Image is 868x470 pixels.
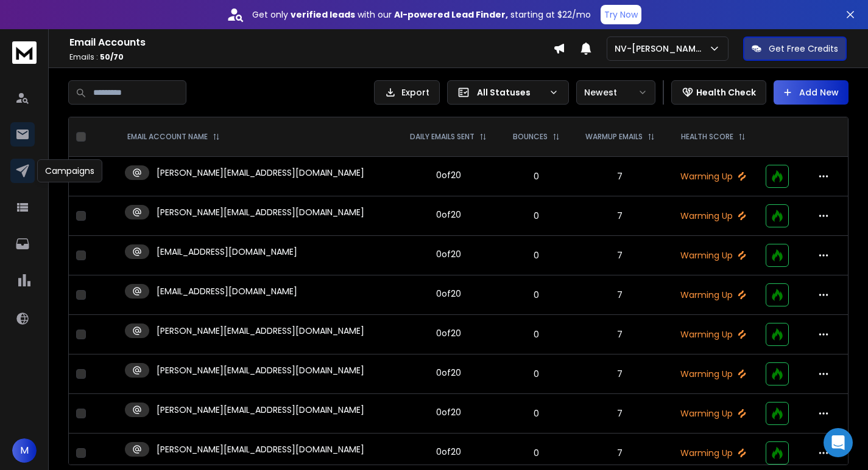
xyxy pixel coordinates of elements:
[436,367,461,379] div: 0 of 20
[508,368,565,380] p: 0
[394,9,508,21] strong: AI-powered Lead Finder,
[410,132,475,142] p: DAILY EMAILS SENT
[676,328,752,340] p: Warming Up
[69,52,553,62] p: Emails :
[157,167,364,179] p: [PERSON_NAME][EMAIL_ADDRESS][DOMAIN_NAME]
[436,406,461,418] div: 0 of 20
[696,86,756,98] p: Health Check
[508,249,565,261] p: 0
[508,289,565,301] p: 0
[508,170,565,182] p: 0
[69,35,553,50] h1: Email Accounts
[572,157,668,196] td: 7
[157,325,364,337] p: [PERSON_NAME][EMAIL_ADDRESS][DOMAIN_NAME]
[157,285,297,297] p: [EMAIL_ADDRESS][DOMAIN_NAME]
[676,170,752,182] p: Warming Up
[572,275,668,315] td: 7
[604,9,638,21] p: Try Now
[436,169,461,181] div: 0 of 20
[572,196,668,236] td: 7
[671,80,766,105] button: Health Check
[100,52,124,62] span: 50 / 70
[681,132,733,142] p: HEALTH SCORE
[477,86,544,98] p: All Statuses
[676,249,752,261] p: Warming Up
[585,132,643,142] p: WARMUP EMAILS
[436,327,461,339] div: 0 of 20
[436,446,461,458] div: 0 of 20
[508,328,565,340] p: 0
[436,288,461,300] div: 0 of 20
[676,368,752,380] p: Warming Up
[12,438,37,463] button: M
[572,236,668,275] td: 7
[615,43,708,55] p: NV-[PERSON_NAME]
[576,80,655,105] button: Newest
[824,428,853,457] div: Open Intercom Messenger
[508,447,565,459] p: 0
[572,394,668,434] td: 7
[157,364,364,376] p: [PERSON_NAME][EMAIL_ADDRESS][DOMAIN_NAME]
[601,5,641,24] button: Try Now
[676,407,752,420] p: Warming Up
[436,248,461,260] div: 0 of 20
[508,407,565,420] p: 0
[572,354,668,394] td: 7
[508,210,565,222] p: 0
[374,80,440,105] button: Export
[37,159,102,182] div: Campaigns
[743,36,847,61] button: Get Free Credits
[676,210,752,222] p: Warming Up
[12,41,37,64] img: logo
[513,132,548,142] p: BOUNCES
[252,9,591,21] p: Get only with our starting at $22/mo
[157,404,364,416] p: [PERSON_NAME][EMAIL_ADDRESS][DOMAIN_NAME]
[769,43,838,55] p: Get Free Credits
[436,209,461,221] div: 0 of 20
[676,289,752,301] p: Warming Up
[157,206,364,218] p: [PERSON_NAME][EMAIL_ADDRESS][DOMAIN_NAME]
[127,132,220,142] div: EMAIL ACCOUNT NAME
[572,315,668,354] td: 7
[774,80,849,105] button: Add New
[157,443,364,455] p: [PERSON_NAME][EMAIL_ADDRESS][DOMAIN_NAME]
[676,447,752,459] p: Warming Up
[157,246,297,258] p: [EMAIL_ADDRESS][DOMAIN_NAME]
[291,9,355,21] strong: verified leads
